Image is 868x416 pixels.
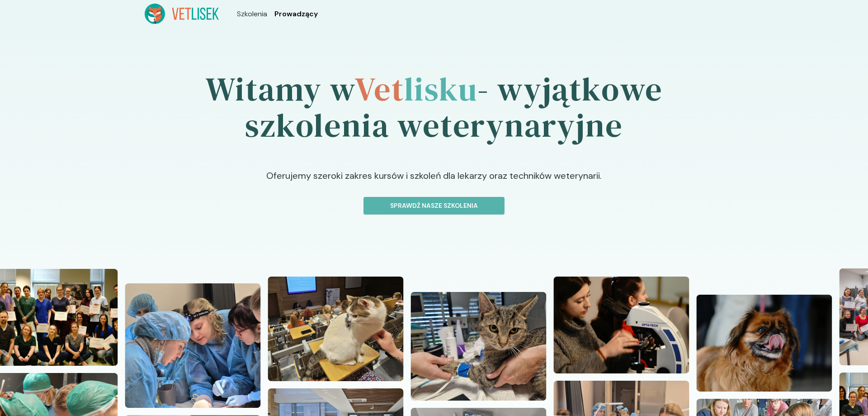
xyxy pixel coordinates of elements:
[553,277,689,373] img: Z2WOrpbqstJ98vaB_DSC04907.JPG
[145,46,723,169] h1: Witamy w - wyjątkowe szkolenia weterynaryjne
[274,9,318,19] a: Prowadzący
[696,295,832,392] img: Z2WOn5bqstJ98vZ7_DSC06617.JPG
[363,197,505,215] button: Sprawdź nasze szkolenia
[125,283,260,408] img: Z2WOzZbqstJ98vaN_20241110_112957.jpg
[371,201,497,210] p: Sprawdź nasze szkolenia
[145,169,723,197] p: Oferujemy szeroki zakres kursów i szkoleń dla lekarzy oraz techników weterynarii.
[404,67,477,111] span: lisku
[268,277,403,381] img: Z2WOx5bqstJ98vaI_20240512_101618.jpg
[354,67,404,111] span: Vet
[410,292,546,401] img: Z2WOuJbqstJ98vaF_20221127_125425.jpg
[237,9,267,19] a: Szkolenia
